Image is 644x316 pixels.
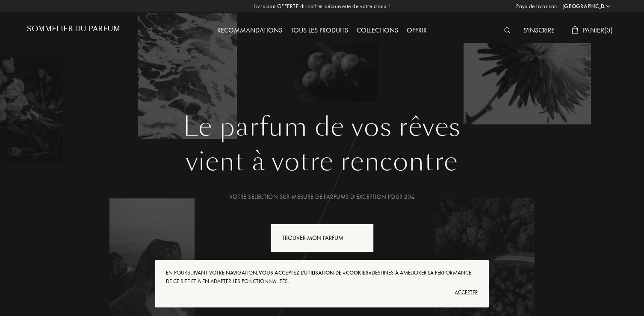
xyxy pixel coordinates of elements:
[33,192,611,201] div: Votre selection sur-mesure de parfums d’exception pour 20€
[166,269,478,286] div: En poursuivant votre navigation, destinés à améliorer la performance de ce site et à en adapter l...
[287,26,352,35] a: Tous les produits
[33,112,611,142] h1: Le parfum de vos rêves
[271,224,374,252] div: Trouver mon parfum
[264,224,380,252] a: Trouver mon parfumanimation
[353,229,370,246] div: animation
[213,26,287,35] a: Recommandations
[259,269,372,276] span: vous acceptez l'utilisation de «cookies»
[402,25,431,36] div: Offrir
[572,26,579,34] img: cart_white.svg
[516,2,560,11] span: Pays de livraison :
[519,26,559,35] a: S'inscrire
[519,25,559,36] div: S'inscrire
[33,142,611,181] div: vient à votre rencontre
[402,26,431,35] a: Offrir
[287,25,352,36] div: Tous les produits
[213,25,287,36] div: Recommandations
[504,27,511,33] img: search_icn_white.svg
[583,26,613,35] span: Panier ( 0 )
[27,25,120,33] h1: Sommelier du Parfum
[27,25,120,36] a: Sommelier du Parfum
[352,26,402,35] a: Collections
[166,286,478,299] div: Accepter
[352,25,402,36] div: Collections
